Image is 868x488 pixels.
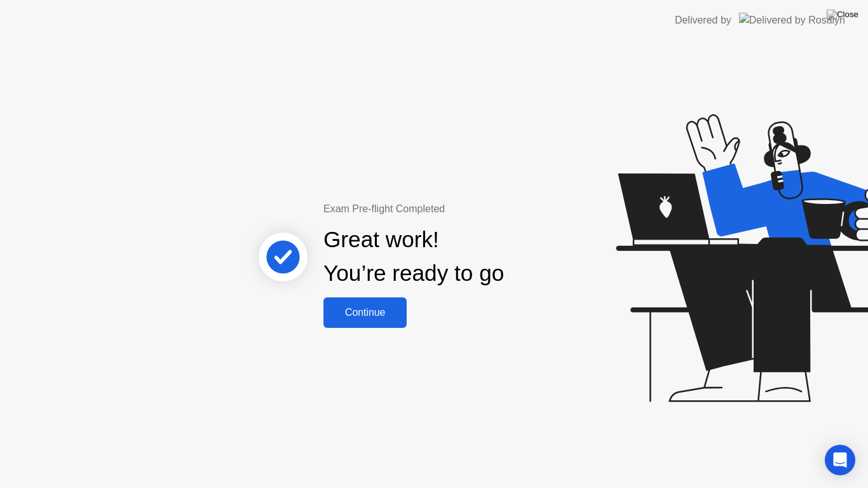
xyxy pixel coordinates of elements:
[323,297,407,328] button: Continue
[323,223,504,290] div: Great work! You’re ready to go
[327,307,403,318] div: Continue
[323,201,586,217] div: Exam Pre-flight Completed
[739,13,845,27] img: Delivered by Rosalyn
[675,13,731,28] div: Delivered by
[827,10,858,20] img: Close
[825,445,855,475] div: Open Intercom Messenger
